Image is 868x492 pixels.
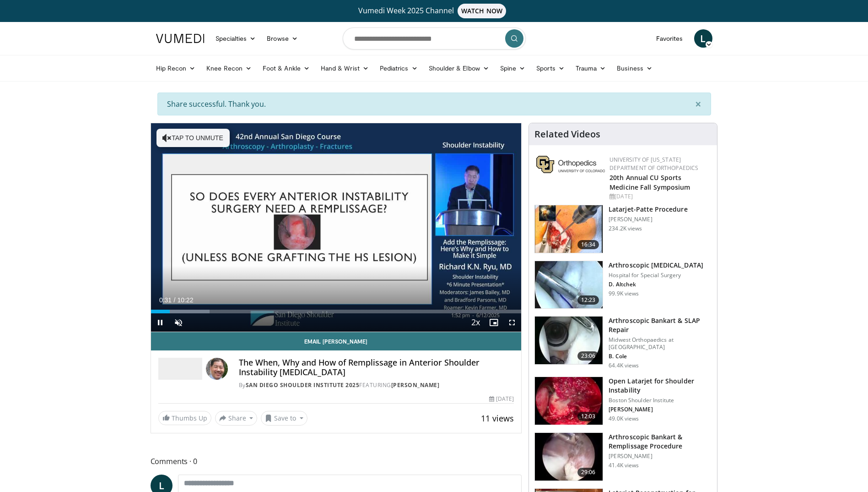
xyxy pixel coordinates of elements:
[210,29,262,48] a: Specialties
[151,332,522,350] a: Email [PERSON_NAME]
[157,4,711,18] a: Vumedi Week 2025 ChannelWATCH NOW
[694,29,712,48] a: L
[609,406,712,413] p: [PERSON_NAME]
[535,377,603,425] img: 944938_3.png.150x105_q85_crop-smart_upscale.jpg
[458,4,506,18] span: WATCH NOW
[261,29,303,48] a: Browse
[151,310,522,313] div: Progress Bar
[609,281,703,288] p: D. Altchek
[609,377,712,395] h3: Open Latarjet for Shoulder Instability
[246,381,360,389] a: San Diego Shoulder Institute 2025
[534,316,712,369] a: 23:06 Arthroscopic Bankart & SLAP Repair Midwest Orthopaedics at [GEOGRAPHIC_DATA] B. Cole 64.4K ...
[239,381,514,389] div: By FEATURING
[343,27,526,49] input: Search topics, interventions
[577,240,599,249] span: 16:34
[534,432,712,481] a: 29:06 Arthroscopic Bankart & Remplissage Procedure [PERSON_NAME] 41.4K views
[577,468,599,477] span: 29:06
[577,412,599,421] span: 12:03
[466,313,485,332] button: Playback Rate
[534,261,712,309] a: 12:23 Arthroscopic [MEDICAL_DATA] Hospital for Special Surgery D. Altchek 99.9K views
[609,353,712,360] p: B. Cole
[609,415,639,422] p: 49.0K views
[239,358,514,377] h4: The When, Why and How of Remplissage in Anterior Shoulder Instability [MEDICAL_DATA]
[609,462,639,469] p: 41.4K views
[609,156,698,172] a: University of [US_STATE] Department of Orthopaedics
[686,93,711,115] button: ×
[535,433,603,481] img: wolf_3.png.150x105_q85_crop-smart_upscale.jpg
[534,205,712,253] a: 16:34 Latarjet-Patte Procedure [PERSON_NAME] 234.2K views
[151,123,522,332] video-js: Video Player
[158,411,211,425] a: Thumbs Up
[609,192,710,201] div: [DATE]
[536,156,605,173] img: 355603a8-37da-49b6-856f-e00d7e9307d3.png.150x105_q85_autocrop_double_scale_upscale_version-0.2.png
[609,336,712,351] p: Midwest Orthopaedics at [GEOGRAPHIC_DATA]
[611,59,658,77] a: Business
[157,93,711,115] div: Share successful. Thank you.
[609,290,639,297] p: 99.9K views
[174,296,176,304] span: /
[503,313,521,332] button: Fullscreen
[534,377,712,425] a: 12:03 Open Latarjet for Shoulder Instability Boston Shoulder Institute [PERSON_NAME] 49.0K views
[215,411,258,426] button: Share
[609,261,703,270] h3: Arthroscopic [MEDICAL_DATA]
[534,129,600,140] h4: Related Videos
[535,317,603,364] img: cole_0_3.png.150x105_q85_crop-smart_upscale.jpg
[651,29,689,48] a: Favorites
[156,34,205,43] img: VuMedi Logo
[151,313,169,332] button: Pause
[609,316,712,334] h3: Arthroscopic Bankart & SLAP Repair
[156,129,230,147] button: Tap to unmute
[535,205,603,253] img: 617583_3.png.150x105_q85_crop-smart_upscale.jpg
[531,59,570,77] a: Sports
[570,59,612,77] a: Trauma
[609,432,712,451] h3: Arthroscopic Bankart & Remplissage Procedure
[151,59,201,77] a: Hip Recon
[485,313,503,332] button: Enable picture-in-picture mode
[609,397,712,404] p: Boston Shoulder Institute
[315,59,374,77] a: Hand & Wrist
[577,295,599,305] span: 12:23
[609,225,642,232] p: 234.2K views
[169,313,188,332] button: Unmute
[374,59,423,77] a: Pediatrics
[495,59,531,77] a: Spine
[257,59,315,77] a: Foot & Ankle
[609,205,687,214] h3: Latarjet-Patte Procedure
[159,296,172,304] span: 0:31
[423,59,495,77] a: Shoulder & Elbow
[391,381,440,389] a: [PERSON_NAME]
[609,453,712,460] p: [PERSON_NAME]
[609,173,690,191] a: 20th Annual CU Sports Medicine Fall Symposium
[201,59,257,77] a: Knee Recon
[261,411,307,426] button: Save to
[206,358,228,380] img: Avatar
[577,351,599,361] span: 23:06
[158,358,202,380] img: San Diego Shoulder Institute 2025
[481,413,514,424] span: 11 views
[535,261,603,309] img: 10039_3.png.150x105_q85_crop-smart_upscale.jpg
[609,216,687,223] p: [PERSON_NAME]
[177,296,193,304] span: 10:22
[489,395,514,403] div: [DATE]
[609,272,703,279] p: Hospital for Special Surgery
[609,362,639,369] p: 64.4K views
[151,455,522,467] span: Comments 0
